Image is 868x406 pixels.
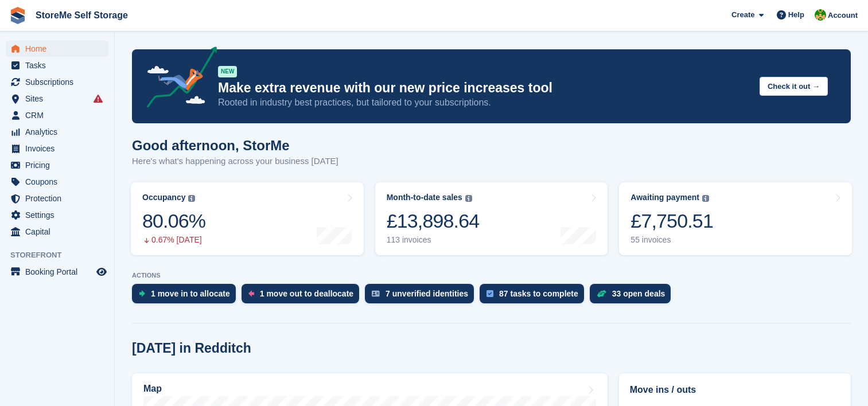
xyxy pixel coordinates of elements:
[25,74,94,90] span: Subscriptions
[372,290,380,297] img: verify_identity-adf6edd0f0f0b5bbfe63781bf79b02c33cf7c696d77639b501bdc392416b5a36.svg
[828,10,858,21] span: Account
[9,7,26,24] img: stora-icon-8386f47178a22dfd0bd8f6a31ec36ba5ce8667c1dd55bd0f319d3a0aa187defe.svg
[6,264,108,280] a: menu
[612,289,665,298] div: 33 open deals
[95,265,108,279] a: Preview store
[6,41,108,57] a: menu
[480,284,590,309] a: 87 tasks to complete
[386,289,468,298] div: 7 unverified identities
[25,224,94,240] span: Capital
[597,290,606,298] img: deal-1b604bf984904fb50ccaf53a9ad4b4a5d6e5aea283cecdc64d6e3604feb123c2.svg
[142,235,205,245] div: 0.67% [DATE]
[6,157,108,173] a: menu
[10,249,114,261] span: Storefront
[132,284,242,309] a: 1 move in to allocate
[132,155,338,168] p: Here's what's happening across your business [DATE]
[25,190,94,206] span: Protection
[25,124,94,140] span: Analytics
[760,77,828,96] button: Check it out →
[25,264,94,280] span: Booking Portal
[499,289,578,298] div: 87 tasks to complete
[142,209,205,233] div: 80.06%
[6,74,108,90] a: menu
[25,107,94,123] span: CRM
[242,284,365,309] a: 1 move out to deallocate
[465,195,472,202] img: icon-info-grey-7440780725fd019a000dd9b08b2336e03edf1995a4989e88bcd33f0948082b44.svg
[630,193,699,202] div: Awaiting payment
[6,207,108,223] a: menu
[142,193,185,202] div: Occupancy
[94,94,103,103] i: Smart entry sync failures have occurred
[630,235,713,245] div: 55 invoices
[6,107,108,123] a: menu
[6,190,108,206] a: menu
[486,290,493,297] img: task-75834270c22a3079a89374b754ae025e5fb1db73e45f91037f5363f120a921f8.svg
[619,182,852,255] a: Awaiting payment £7,750.51 55 invoices
[25,157,94,173] span: Pricing
[139,290,145,297] img: move_ins_to_allocate_icon-fdf77a2bb77ea45bf5b3d319d69a93e2d87916cf1d5bf7949dd705db3b84f3ca.svg
[25,207,94,223] span: Settings
[132,341,251,356] h2: [DATE] in Redditch
[151,289,230,298] div: 1 move in to allocate
[25,140,94,157] span: Invoices
[387,209,480,233] div: £13,898.64
[25,174,94,190] span: Coupons
[31,6,133,25] a: StoreMe Self Storage
[815,9,826,21] img: StorMe
[630,383,840,397] h2: Move ins / outs
[260,289,353,298] div: 1 move out to deallocate
[218,96,750,109] p: Rooted in industry best practices, but tailored to your subscriptions.
[25,57,94,73] span: Tasks
[132,272,851,279] p: ACTIONS
[25,41,94,57] span: Home
[218,80,750,96] p: Make extra revenue with our new price increases tool
[731,9,754,21] span: Create
[137,46,217,112] img: price-adjustments-announcement-icon-8257ccfd72463d97f412b2fc003d46551f7dbcb40ab6d574587a9cd5c0d94...
[702,195,709,202] img: icon-info-grey-7440780725fd019a000dd9b08b2336e03edf1995a4989e88bcd33f0948082b44.svg
[375,182,608,255] a: Month-to-date sales £13,898.64 113 invoices
[788,9,804,21] span: Help
[6,57,108,73] a: menu
[143,384,162,394] h2: Map
[365,284,480,309] a: 7 unverified identities
[630,209,713,233] div: £7,750.51
[6,140,108,157] a: menu
[590,284,677,309] a: 33 open deals
[132,138,338,153] h1: Good afternoon, StorMe
[387,235,480,245] div: 113 invoices
[6,124,108,140] a: menu
[188,195,195,202] img: icon-info-grey-7440780725fd019a000dd9b08b2336e03edf1995a4989e88bcd33f0948082b44.svg
[131,182,364,255] a: Occupancy 80.06% 0.67% [DATE]
[25,91,94,107] span: Sites
[248,290,254,297] img: move_outs_to_deallocate_icon-f764333ba52eb49d3ac5e1228854f67142a1ed5810a6f6cc68b1a99e826820c5.svg
[6,224,108,240] a: menu
[218,66,237,77] div: NEW
[387,193,462,202] div: Month-to-date sales
[6,174,108,190] a: menu
[6,91,108,107] a: menu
